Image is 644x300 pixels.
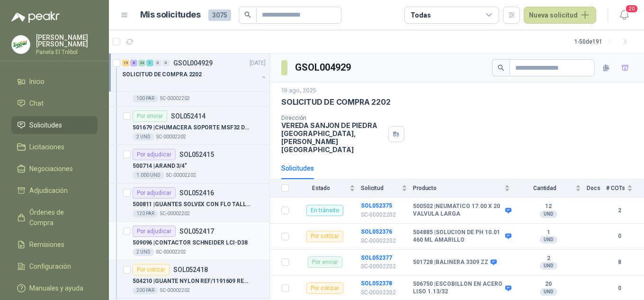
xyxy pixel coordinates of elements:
[244,11,251,18] span: search
[411,10,430,20] div: Todas
[133,162,187,171] p: 500714 | ARAND 3/4"
[179,151,214,158] p: SOL052415
[606,258,633,267] b: 8
[413,281,503,295] b: 506750 | ESCOBILLON EN ACERO LISO 1.13/32
[306,205,343,216] div: En tránsito
[11,279,98,297] a: Manuales y ayuda
[29,98,44,109] span: Chat
[606,185,625,191] span: # COTs
[29,283,83,293] span: Manuales y ayuda
[413,203,503,218] b: 500502 | NEUMATICO 17.00 X 20 VALVULA LARGA
[308,256,342,268] div: Por enviar
[166,172,196,179] p: SC-00002202
[413,185,502,191] span: Producto
[109,222,269,260] a: Por adjudicarSOL052417509096 |CONTACTOR SCHNEIDER LCI-D382 UNDSC-00002202
[606,206,633,215] b: 2
[29,164,73,174] span: Negociaciones
[122,70,202,79] p: SOLICITUD DE COMPRA 2202
[130,60,137,66] div: 8
[361,179,413,198] th: Solicitud
[540,236,557,244] div: UND
[413,229,503,244] b: 504885 | SOLUCION DE PH 10.01 460 ML AMARILLO
[516,179,587,198] th: Cantidad
[11,257,98,275] a: Configuración
[516,229,581,236] b: 1
[540,262,557,270] div: UND
[146,60,153,66] div: 1
[361,185,400,191] span: Solicitud
[11,94,98,112] a: Chat
[133,226,176,237] div: Por adjudicar
[109,260,269,299] a: Por cotizarSOL052418504210 |GUANTE NYLON REF/1191609 RECUBIERTOS MEFLEX200 PARSC-00002202
[606,232,633,241] b: 0
[109,183,269,222] a: Por adjudicarSOL052416500811 |GUANTES SOLVEX CON FLO TALLA 10120 PARSC-00002202
[361,255,392,261] a: SOL052377
[413,259,488,266] b: 501728 | BALINERA 3309 ZZ
[133,149,176,160] div: Por adjudicar
[133,277,250,286] p: 504210 | GUANTE NYLON REF/1191609 RECUBIERTOS MEFLEX
[540,288,557,296] div: UND
[516,185,573,191] span: Cantidad
[295,185,348,191] span: Estado
[361,288,407,297] p: SC-00002202
[11,116,98,134] a: Solicitudes
[12,36,30,54] img: Company Logo
[540,210,557,218] div: UND
[295,179,361,198] th: Estado
[606,179,644,198] th: # COTs
[498,64,504,71] span: search
[133,110,167,122] div: Por enviar
[361,202,392,209] a: SOL052375
[281,97,391,107] p: SOLICITUD DE COMPRA 2202
[606,284,633,293] b: 0
[361,228,392,235] a: SOL052376
[11,160,98,178] a: Negociaciones
[29,120,62,130] span: Solicitudes
[133,172,164,179] div: 1.000 UND
[36,49,98,55] p: Panela El Trébol
[29,76,45,87] span: Inicio
[173,60,213,66] p: GSOL004929
[154,60,161,66] div: 0
[281,115,385,121] p: Dirección
[361,280,392,287] a: SOL052378
[171,113,206,119] p: SOL052414
[361,262,407,271] p: SC-00002202
[29,142,64,152] span: Licitaciones
[524,7,596,24] button: Nueva solicitud
[11,236,98,254] a: Remisiones
[29,207,89,228] span: Órdenes de Compra
[306,282,343,294] div: Por cotizar
[616,7,633,24] button: 20
[173,266,208,273] p: SOL052418
[109,145,269,183] a: Por adjudicarSOL052415500714 |ARAND 3/4"1.000 UNDSC-00002202
[208,9,231,21] span: 3075
[11,203,98,232] a: Órdenes de Compra
[140,8,201,22] h1: Mis solicitudes
[250,59,266,68] p: [DATE]
[516,281,581,288] b: 20
[160,287,190,294] p: SC-00002202
[587,179,606,198] th: Docs
[162,60,170,66] div: 0
[29,185,68,196] span: Adjudicación
[133,200,250,209] p: 500811 | GUANTES SOLVEX CON FLO TALLA 10
[625,4,638,13] span: 20
[29,261,71,272] span: Configuración
[156,248,186,256] p: SC-00002202
[138,60,145,66] div: 23
[281,163,314,173] div: Solicitudes
[109,107,269,145] a: Por enviarSOL052414501679 |CHUMACERA SOPORTE MSF32 DE 2"2 UNDSC-00002202
[133,248,154,256] div: 2 UND
[36,34,98,47] p: [PERSON_NAME] [PERSON_NAME]
[133,123,250,132] p: 501679 | CHUMACERA SOPORTE MSF32 DE 2"
[11,138,98,156] a: Licitaciones
[413,179,516,198] th: Producto
[361,210,407,219] p: SC-00002202
[295,60,352,75] h3: GSOL004929
[516,255,581,263] b: 2
[133,187,176,199] div: Por adjudicar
